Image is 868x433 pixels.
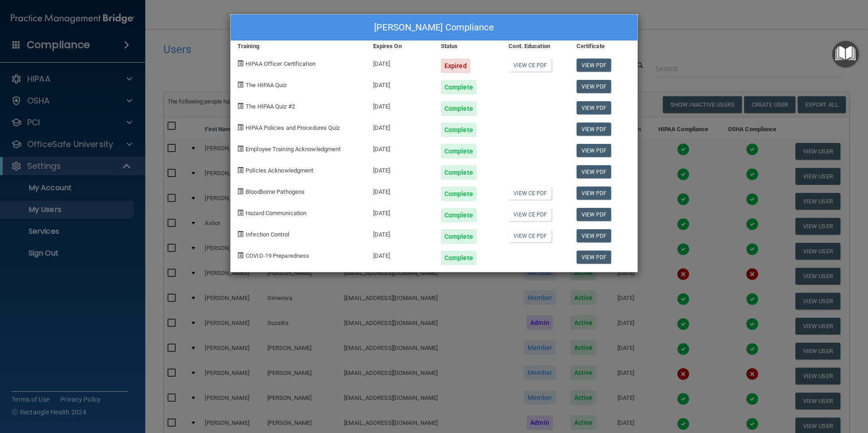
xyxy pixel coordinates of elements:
a: View PDF [577,59,612,72]
div: [PERSON_NAME] Compliance [231,15,637,41]
div: Cont. Education [502,41,569,52]
div: [DATE] [366,73,434,94]
div: Complete [441,101,477,116]
div: Complete [441,165,477,180]
a: View PDF [577,251,612,264]
button: Open Resource Center [832,41,859,68]
a: View CE PDF [508,59,552,72]
iframe: Drift Widget Chat Controller [711,369,857,405]
div: Complete [441,187,477,201]
a: View PDF [577,165,612,178]
span: The HIPAA Quiz [246,82,286,89]
a: View PDF [577,101,612,114]
div: Complete [441,123,477,137]
span: The HIPAA Quiz #2 [246,103,295,110]
div: [DATE] [366,52,434,73]
a: View CE PDF [508,208,552,221]
div: [DATE] [366,180,434,201]
div: Complete [441,251,477,265]
div: [DATE] [366,244,434,265]
a: View CE PDF [508,229,552,242]
span: Policies Acknowledgment [246,167,313,174]
div: Complete [441,208,477,222]
a: View PDF [577,208,612,221]
span: HIPAA Policies and Procedures Quiz [246,124,340,131]
div: [DATE] [366,94,434,116]
span: Bloodborne Pathogens [246,188,305,195]
div: Certificate [570,41,637,52]
div: Complete [441,144,477,158]
div: [DATE] [366,222,434,244]
span: COVID-19 Preparedness [246,252,309,259]
a: View PDF [577,229,612,242]
div: Expired [441,59,470,73]
a: View PDF [577,144,612,157]
span: Employee Training Acknowledgment [246,146,340,153]
div: Complete [441,80,477,94]
div: Complete [441,229,477,244]
span: Infection Control [246,231,289,238]
a: View PDF [577,187,612,200]
span: Hazard Communication [246,210,306,216]
div: Training [231,41,366,52]
a: View PDF [577,123,612,136]
div: Status [434,41,502,52]
div: [DATE] [366,201,434,222]
span: HIPAA Officer Certification [246,60,316,67]
div: [DATE] [366,137,434,158]
div: [DATE] [366,158,434,180]
a: View PDF [577,80,612,93]
div: [DATE] [366,116,434,137]
div: Expires On [366,41,434,52]
a: View CE PDF [508,187,552,200]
